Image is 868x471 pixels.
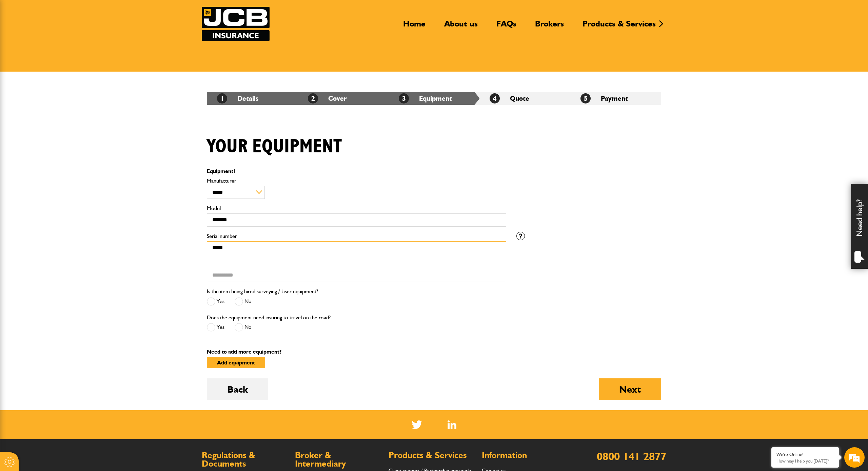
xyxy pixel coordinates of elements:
[207,297,224,306] label: Yes
[295,451,381,468] h2: Broker & Intermediary
[207,135,342,158] h1: Your equipment
[35,38,114,47] div: Chat with us now
[482,451,568,460] h2: Information
[412,420,422,429] img: Twitter
[399,93,409,103] span: 3
[12,38,28,47] img: d_20077148190_company_1631870298795_20077148190
[580,93,591,103] span: 5
[202,7,270,41] a: JCB Insurance Services
[207,323,224,332] label: Yes
[111,3,127,20] div: Minimize live chat window
[217,94,258,102] a: 1Details
[235,323,252,332] label: No
[207,349,661,355] p: Need to add more equipment?
[308,94,347,102] a: 2Cover
[479,92,570,105] li: Quote
[207,178,506,184] label: Manufacturer
[233,168,236,174] span: 1
[202,7,270,41] img: JCB Insurance Services logo
[9,63,124,78] input: Enter your last name
[599,378,661,400] button: Next
[207,289,318,294] label: Is the item being hired surveying / laser equipment?
[776,452,834,457] div: We're Online!
[202,451,288,468] h2: Regulations & Documents
[490,93,500,103] span: 4
[207,169,506,174] p: Equipment
[491,19,521,34] a: FAQs
[207,315,331,320] label: Does the equipment need insuring to travel on the road?
[439,19,483,34] a: About us
[389,92,479,105] li: Equipment
[577,19,661,34] a: Products & Services
[570,92,661,105] li: Payment
[851,184,868,269] div: Need help?
[448,420,457,429] a: LinkedIn
[9,123,124,203] textarea: Type your message and hit 'Enter'
[207,206,506,211] label: Model
[207,357,265,368] button: Add equipment
[92,209,123,218] em: Start Chat
[530,19,569,34] a: Brokers
[308,93,318,103] span: 2
[448,420,457,429] img: Linked In
[207,233,506,239] label: Serial number
[597,450,666,463] a: 0800 141 2877
[235,297,252,306] label: No
[9,103,124,118] input: Enter your phone number
[207,378,268,400] button: Back
[9,83,124,98] input: Enter your email address
[389,451,475,460] h2: Products & Services
[776,458,834,464] p: How may I help you today?
[217,93,227,103] span: 1
[398,19,431,34] a: Home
